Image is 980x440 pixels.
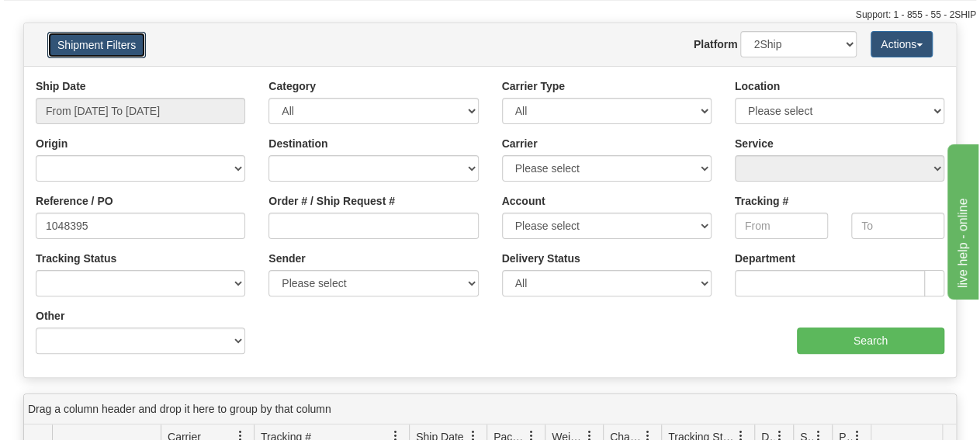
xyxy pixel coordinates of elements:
div: Support: 1 - 855 - 55 - 2SHIP [4,9,976,22]
label: Tracking # [735,193,788,209]
label: Location [735,78,780,94]
label: Tracking Status [36,251,116,266]
label: Sender [268,251,305,266]
input: Search [797,327,944,354]
iframe: chat widget [944,140,978,299]
label: Order # / Ship Request # [268,193,395,209]
input: To [851,213,944,239]
label: Category [268,78,316,94]
label: Department [735,251,795,266]
label: Other [36,308,64,324]
div: grid grouping header [24,394,956,424]
label: Platform [694,36,738,52]
label: Service [735,136,774,151]
label: Carrier [502,136,538,151]
label: Origin [36,136,68,151]
label: Ship Date [36,78,86,94]
button: Shipment Filters [47,32,146,58]
label: Delivery Status [502,251,580,266]
label: Destination [268,136,327,151]
button: Actions [871,31,933,57]
input: From [735,213,828,239]
div: live help - online [12,9,144,28]
label: Reference / PO [36,193,113,209]
label: Carrier Type [502,78,565,94]
label: Account [502,193,545,209]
